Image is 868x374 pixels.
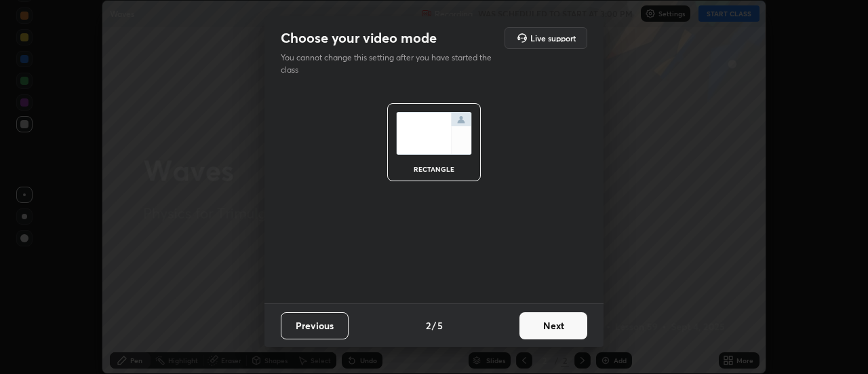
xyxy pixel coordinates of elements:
button: Next [519,312,587,339]
img: normalScreenIcon.ae25ed63.svg [396,112,472,155]
button: Previous [281,312,349,339]
p: You cannot change this setting after you have started the class [281,52,500,76]
div: rectangle [407,166,461,172]
h5: Live support [530,34,576,42]
h2: Choose your video mode [281,29,437,47]
h4: / [432,318,436,333]
h4: 5 [437,318,443,333]
h4: 2 [426,318,431,333]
